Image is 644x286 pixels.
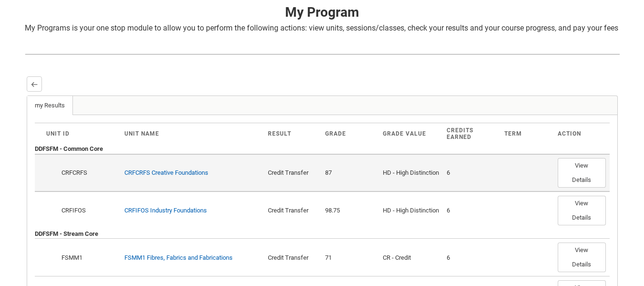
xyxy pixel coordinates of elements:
[325,253,375,263] div: 71
[268,168,318,178] div: Credit Transfer
[285,4,359,20] strong: My Program
[60,206,117,215] div: CRFIFOS
[35,230,98,237] b: DDFSFM - Stream Core
[124,253,233,263] div: FSMM1 Fibres, Fabrics and Fabrications
[325,206,375,215] div: 98.75
[447,168,497,178] div: 6
[35,145,103,152] b: DDFSFM - Common Core
[268,206,318,215] div: Credit Transfer
[383,206,439,215] div: HD - High Distinction
[268,253,318,263] div: Credit Transfer
[25,23,618,32] span: My Programs is your one stop module to allow you to perform the following actions: view units, se...
[558,243,606,272] button: View Details
[25,49,620,59] img: REDU_GREY_LINE
[558,130,598,137] div: Action
[124,206,207,215] div: CRFIFOS Industry Foundations
[27,76,42,92] button: Back
[46,130,117,137] div: Unit ID
[124,169,208,176] a: CRFCRFS Creative Foundations
[558,158,606,188] button: View Details
[447,127,497,140] div: Credits Earned
[325,130,375,137] div: Grade
[60,168,117,178] div: CRFCRFS
[325,168,375,178] div: 87
[124,254,233,261] a: FSMM1 Fibres, Fabrics and Fabrications
[60,253,117,263] div: FSMM1
[447,253,497,263] div: 6
[558,196,606,225] button: View Details
[124,168,208,178] div: CRFCRFS Creative Foundations
[504,130,550,137] div: Term
[124,207,207,214] a: CRFIFOS Industry Foundations
[383,253,439,263] div: CR - Credit
[27,96,73,115] a: my Results
[124,130,260,137] div: Unit Name
[447,206,497,215] div: 6
[268,130,318,137] div: Result
[383,130,439,137] div: Grade Value
[383,168,439,178] div: HD - High Distinction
